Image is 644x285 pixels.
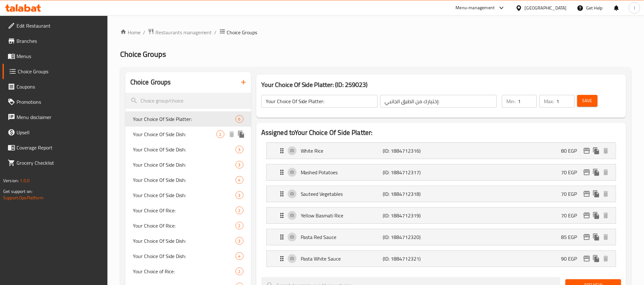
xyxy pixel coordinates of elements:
p: White Rice [301,147,383,155]
input: search [125,93,251,109]
p: 70 EGP [561,190,582,198]
h2: Choice Groups [130,77,171,87]
button: duplicate [592,189,601,199]
div: Choices [236,146,243,153]
span: Your Choice Of Side Dish: [133,146,236,153]
span: 1.0.0 [20,176,30,185]
span: Your Choice Of Rice: [133,207,236,214]
div: Your Choice of Rice:2 [125,264,251,279]
div: Your Choice Of Side Dish:4 [125,249,251,264]
span: Branches [17,37,102,45]
button: delete [601,232,611,242]
p: Max: [544,97,554,105]
button: delete [601,211,611,220]
a: Home [120,29,140,36]
button: delete [601,254,611,263]
button: duplicate [592,254,601,263]
div: Your Choice Of Side Dish:3 [125,157,251,172]
button: edit [582,189,592,199]
a: Promotions [3,94,107,109]
span: Edit Restaurant [17,22,102,30]
button: edit [582,146,592,156]
div: Expand [267,164,616,180]
div: Your Choice Of Side Dish:3 [125,142,251,157]
span: Your Choice Of Side Dish: [133,161,236,169]
div: Choices [216,130,224,138]
p: (ID: 1884712321) [383,255,437,262]
div: Choices [236,268,243,275]
span: Menus [17,52,102,60]
span: Choice Groups [120,47,166,61]
div: Your Choice Of Rice:2 [125,218,251,233]
div: Choices [236,237,243,245]
span: 2 [236,223,243,229]
span: Your Choice of Rice: [133,268,236,275]
span: I [634,4,635,11]
div: [GEOGRAPHIC_DATA] [525,4,567,11]
span: Your Choice Of Side Dish: [133,237,236,245]
span: Save [582,97,593,105]
span: Your Choice Of Side Platter: [133,115,236,123]
div: Choices [236,252,243,260]
div: Expand [267,229,616,245]
span: Get support on: [3,187,32,196]
button: delete [601,189,611,199]
div: Your Choice Of Side Dish:2deleteduplicate [125,127,251,142]
span: Coupons [17,83,102,90]
button: duplicate [592,168,601,177]
button: Save [577,95,598,107]
a: Menus [3,49,107,64]
a: Edit Restaurant [3,18,107,33]
button: edit [582,168,592,177]
p: (ID: 1884712318) [383,190,437,198]
a: Coverage Report [3,140,107,155]
span: Upsell [17,129,102,136]
div: Your Choice Of Side Dish:4 [125,172,251,188]
span: 3 [236,162,243,168]
a: Upsell [3,125,107,140]
p: (ID: 1884712316) [383,147,437,155]
span: 2 [236,268,243,275]
span: 6 [236,116,243,122]
p: Mashed Potatoes [301,169,383,176]
span: Your Choice Of Side Dish: [133,130,216,138]
li: Expand [261,205,621,226]
p: Yellow Basmati Rice [301,212,383,219]
span: Promotions [17,98,102,106]
div: Choices [236,222,243,229]
p: 70 EGP [561,169,582,176]
p: 85 EGP [561,233,582,241]
div: Your Choice Of Side Dish:3 [125,233,251,249]
button: duplicate [592,232,601,242]
p: Min: [506,97,515,105]
p: 90 EGP [561,255,582,262]
li: Expand [261,248,621,269]
span: Version: [3,176,19,185]
span: Coverage Report [17,144,102,151]
a: Branches [3,33,107,49]
div: Your Choice Of Side Dish:3 [125,188,251,203]
a: Choice Groups [3,64,107,79]
li: Expand [261,183,621,205]
div: Choices [236,161,243,169]
div: Menu-management [456,4,495,12]
button: edit [582,211,592,220]
span: Your Choice Of Rice: [133,222,236,229]
span: Menu disclaimer [17,113,102,121]
div: Choices [236,207,243,214]
button: delete [601,146,611,156]
li: / [143,29,145,36]
p: (ID: 1884712319) [383,212,437,219]
a: Support.OpsPlatform [3,194,44,202]
span: Your Choice Of Side Dish: [133,176,236,184]
a: Restaurants management [148,28,212,36]
span: 2 [217,131,224,137]
div: Choices [236,115,243,123]
li: Expand [261,226,621,248]
span: 4 [236,253,243,259]
li: / [215,29,217,36]
span: 3 [236,238,243,244]
button: edit [582,254,592,263]
a: Coupons [3,79,107,94]
div: Expand [267,208,616,223]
